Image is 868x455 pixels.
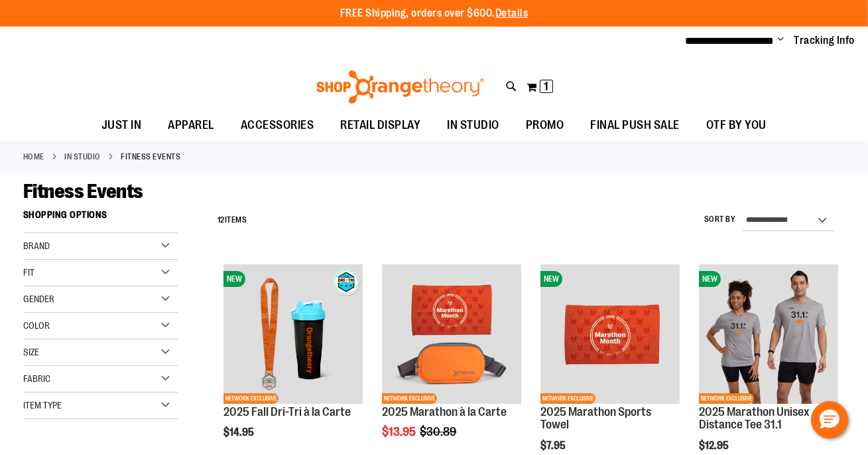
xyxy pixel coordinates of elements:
span: APPAREL [168,110,215,140]
span: NEW [223,271,245,287]
button: Hello, have a question? Let’s chat. [811,401,848,438]
h2: Items [217,210,247,230]
a: 2025 Marathon Unisex Distance Tee 31.1NEWNETWORK EXCLUSIVE [699,264,837,405]
p: FREE Shipping, orders over $600. [340,6,528,21]
a: 2025 Marathon Sports Towel [540,405,651,432]
button: Account menu [778,34,784,47]
a: 2025 Fall Dri-Tri à la CarteNEWNETWORK EXCLUSIVE [223,264,362,405]
span: $14.95 [223,426,256,438]
span: $7.95 [540,440,568,452]
span: ACCESSORIES [241,110,314,140]
a: APPAREL [155,110,228,141]
span: NETWORK EXCLUSIVE [223,393,279,404]
a: 2025 Marathon Unisex Distance Tee 31.1 [699,405,810,432]
a: RETAIL DISPLAY [328,110,434,141]
a: Tracking Info [794,33,855,48]
a: ACCESSORIES [227,110,328,141]
img: 2025 Marathon à la Carte [382,264,521,403]
span: Fit [23,267,34,278]
a: IN STUDIO [434,110,513,140]
span: Gender [23,294,54,304]
a: 2025 Marathon Sports TowelNEWNETWORK EXCLUSIVE [540,264,679,405]
span: 12 [217,215,225,225]
span: $12.95 [699,440,731,452]
span: OTF BY YOU [706,110,767,140]
span: Item Type [23,400,62,410]
a: 2025 Marathon à la CarteNETWORK EXCLUSIVE [382,264,521,405]
span: Fabric [23,373,50,384]
img: 2025 Marathon Sports Towel [540,264,679,403]
span: RETAIL DISPLAY [341,110,421,140]
img: Shop Orangetheory [314,70,486,104]
strong: Shopping Options [23,203,178,233]
a: 2025 Marathon à la Carte [382,405,507,418]
a: Details [495,7,528,19]
a: IN STUDIO [65,151,101,163]
span: NEW [699,271,721,287]
span: Size [23,347,39,357]
label: Sort By [704,214,736,225]
a: JUST IN [88,110,155,141]
span: PROMO [526,110,564,140]
span: NEW [540,271,562,287]
span: NETWORK EXCLUSIVE [540,393,595,404]
span: Brand [23,240,50,251]
a: 2025 Fall Dri-Tri à la Carte [223,405,351,418]
a: OTF BY YOU [693,110,780,141]
a: PROMO [513,110,578,141]
span: Fitness Events [23,180,143,203]
span: IN STUDIO [448,110,500,140]
span: NETWORK EXCLUSIVE [699,393,754,404]
a: Home [23,151,44,163]
img: 2025 Fall Dri-Tri à la Carte [223,264,362,403]
span: $30.89 [420,425,458,438]
strong: Fitness Events [121,151,181,163]
span: FINAL PUSH SALE [591,110,680,140]
img: 2025 Marathon Unisex Distance Tee 31.1 [699,264,837,403]
span: 1 [544,80,548,93]
span: JUST IN [101,110,142,140]
span: Color [23,320,50,331]
a: FINAL PUSH SALE [578,110,694,141]
span: NETWORK EXCLUSIVE [382,393,437,404]
span: $13.95 [382,425,418,438]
